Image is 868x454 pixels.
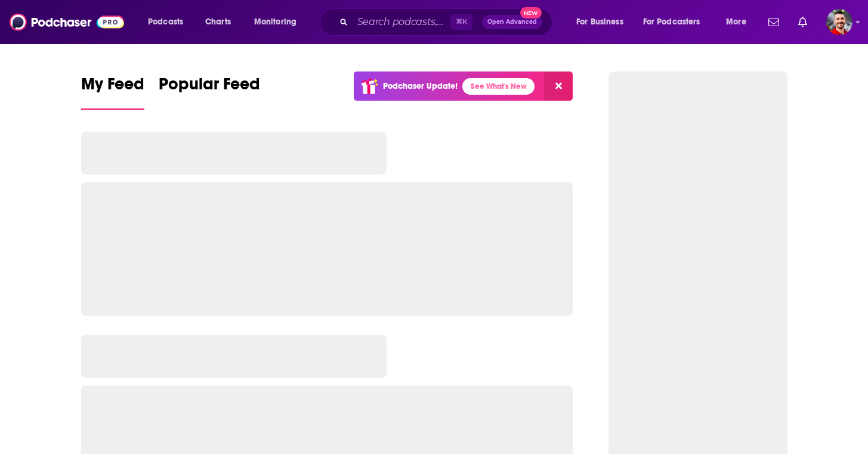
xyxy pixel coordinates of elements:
span: Popular Feed [159,74,260,101]
a: My Feed [81,74,144,110]
button: Open AdvancedNew [482,15,542,29]
span: Logged in as collin_mitchell [826,9,852,35]
span: For Business [576,14,623,30]
img: User Profile [826,9,852,35]
button: open menu [140,13,199,32]
span: ⌘ K [450,14,472,30]
span: Podcasts [148,14,183,30]
input: Search podcasts, credits, & more... [353,13,450,32]
a: Popular Feed [159,74,260,110]
a: Show notifications dropdown [793,12,812,32]
span: New [520,7,542,18]
span: Monitoring [254,14,296,30]
span: My Feed [81,74,144,101]
button: open menu [635,13,718,32]
span: For Podcasters [643,14,700,30]
button: open menu [246,13,312,32]
button: open menu [568,13,638,32]
a: See What's New [462,78,535,95]
button: Show profile menu [826,9,852,35]
p: Podchaser Update! [383,81,458,91]
a: Show notifications dropdown [764,12,784,32]
span: More [726,14,746,30]
span: Charts [205,14,231,30]
span: Open Advanced [487,19,537,25]
div: Search podcasts, credits, & more... [331,8,564,36]
button: open menu [718,13,761,32]
a: Charts [197,13,238,32]
img: Podchaser - Follow, Share and Rate Podcasts [10,11,124,33]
